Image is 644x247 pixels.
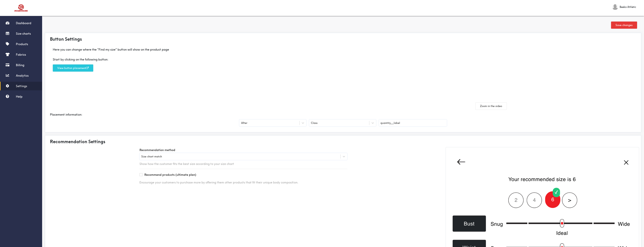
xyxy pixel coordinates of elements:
[6,10,9,13] img: website_grey.svg
[16,84,27,88] span: Settings
[139,147,347,153] label: Recommendation method
[37,22,40,25] img: tab_keywords_by_traffic_grey.svg
[53,58,337,61] div: Start by clicking on the following button:
[611,22,637,29] button: Save changes
[16,53,26,56] span: Fabrics
[16,63,24,67] span: Billing
[612,4,618,10] img: Beeka Athletic
[379,119,447,126] input: Element class
[139,162,347,166] div: Show how the customer fits the best size according to your size chart
[7,3,35,13] img: Robosize
[16,42,28,46] span: Products
[47,110,639,120] div: Placement information:
[50,45,340,55] div: Here you can change where the "Find my size" button will show on the product page
[141,154,162,159] div: Size chart match
[16,32,31,35] span: Size charts
[241,121,247,125] div: After
[47,35,639,43] div: Button Settings
[41,22,63,25] div: Keywords by Traffic
[311,121,318,125] div: Class
[16,21,31,25] span: Dashboard
[620,5,636,9] span: Beeka Athletic
[47,137,639,146] div: Recommendation Settings
[16,95,22,98] span: Help
[16,74,29,77] span: Analytics
[455,45,528,100] iframe: Robosize: How to change button placement on product page
[476,103,507,110] button: Zoom in the video
[10,10,41,13] div: Domain: [DOMAIN_NAME]
[6,6,9,9] img: logo_orange.svg
[53,64,93,72] button: View button placement
[144,173,196,177] label: Recommend products (ultimate plan)
[14,22,34,25] div: Domain Overview
[10,6,18,9] div: v 4.0.25
[139,180,347,184] div: Encourage your customers to purchase more by offering them other products that fit their unique b...
[10,22,13,25] img: tab_domain_overview_orange.svg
